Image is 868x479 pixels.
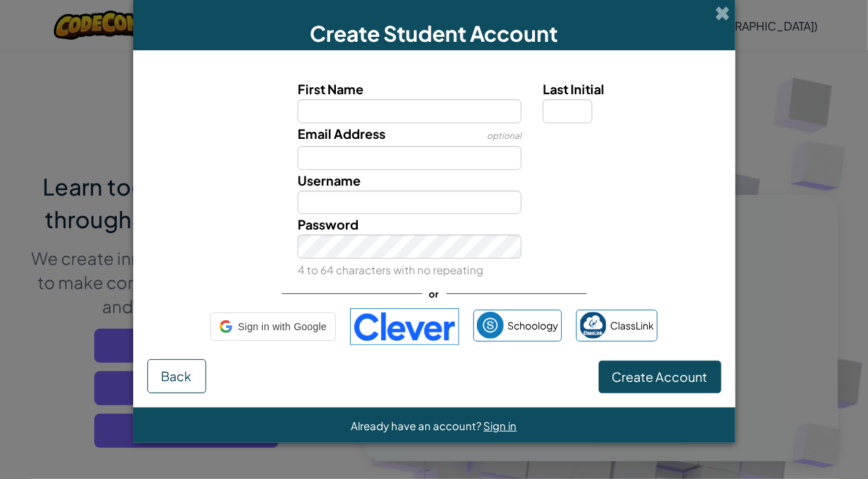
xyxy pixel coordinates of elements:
[599,361,721,393] button: Create Account
[350,308,459,345] img: clever-logo-blue.png
[162,368,192,384] span: Back
[580,312,607,339] img: classlink-logo-small.png
[147,359,206,393] button: Back
[238,317,327,337] span: Sign in with Google
[487,130,522,141] span: optional
[477,312,504,339] img: schoology.png
[543,81,604,97] span: Last Initial
[612,368,708,385] span: Create Account
[610,315,654,336] span: ClassLink
[210,312,336,341] div: Sign in with Google
[298,216,359,232] span: Password
[310,20,558,47] span: Create Student Account
[507,315,558,336] span: Schoology
[298,125,385,142] span: Email Address
[351,419,484,432] span: Already have an account?
[298,263,483,276] small: 4 to 64 characters with no repeating
[422,283,446,304] span: or
[484,419,517,432] a: Sign in
[298,172,361,188] span: Username
[298,81,363,97] span: First Name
